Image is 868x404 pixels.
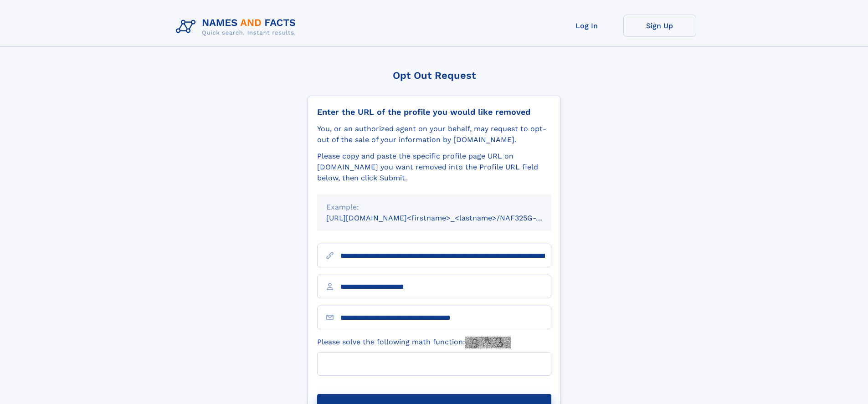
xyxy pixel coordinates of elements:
div: Example: [326,202,542,213]
a: Sign Up [623,15,696,37]
div: Please copy and paste the specific profile page URL on [DOMAIN_NAME] you want removed into the Pr... [317,151,551,184]
label: Please solve the following math function: [317,337,511,348]
div: Enter the URL of the profile you would like removed [317,107,551,117]
img: Logo Names and Facts [172,15,303,39]
div: Opt Out Request [308,70,561,81]
small: [URL][DOMAIN_NAME]<firstname>_<lastname>/NAF325G-xxxxxxxx [326,214,569,222]
a: Log In [550,15,623,37]
div: You, or an authorized agent on your behalf, may request to opt-out of the sale of your informatio... [317,123,551,145]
